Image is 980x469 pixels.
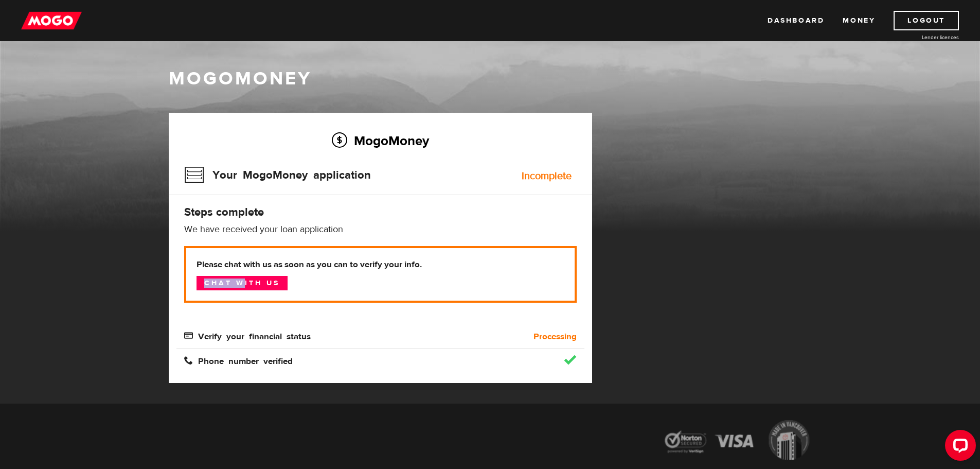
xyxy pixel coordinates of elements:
[894,11,959,30] a: Logout
[882,33,959,41] a: Lender licences
[21,11,82,30] img: mogo_logo-11ee424be714fa7cbb0f0f49df9e16ec.png
[184,223,577,236] p: We have received your loan application
[843,11,875,30] a: Money
[184,205,577,219] h4: Steps complete
[169,68,812,90] h1: MogoMoney
[768,11,824,30] a: Dashboard
[184,130,577,151] h2: MogoMoney
[184,331,311,340] span: Verify your financial status
[184,162,371,188] h3: Your MogoMoney application
[533,331,577,343] b: Processing
[184,356,293,364] span: Phone number verified
[197,258,564,271] b: Please chat with us as soon as you can to verify your info.
[522,171,572,181] div: Incomplete
[197,276,288,290] a: Chat with us
[937,426,980,469] iframe: LiveChat chat widget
